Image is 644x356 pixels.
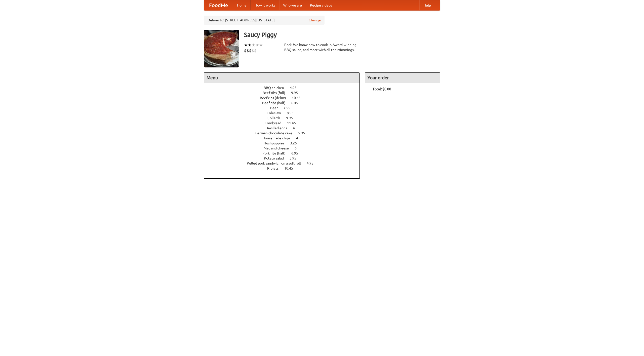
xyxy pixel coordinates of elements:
span: German chocolate cake [255,131,297,135]
div: Pork. We know how to cook it. Award-winning BBQ sauce, and meat with all the trimmings. [284,42,360,52]
span: 9.95 [286,116,298,120]
span: 4.95 [290,86,302,90]
li: ★ [255,42,259,48]
a: Potato salad 3.95 [264,156,306,160]
li: $ [247,48,249,53]
span: Beef ribs (delux) [260,96,291,100]
a: Cornbread 11.45 [265,121,305,125]
span: Devilled eggs [265,126,292,130]
span: Hushpuppies [264,141,289,145]
a: Beer 7.55 [270,106,300,110]
a: Home [233,0,251,10]
a: Help [419,0,435,10]
span: 6 [295,146,302,150]
span: 10.45 [284,166,298,170]
span: 4.95 [307,161,318,165]
div: Deliver to: [STREET_ADDRESS][US_STATE] [204,16,325,25]
a: Riblets 10.45 [267,166,302,170]
a: Recipe videos [306,0,336,10]
span: BBQ chicken [264,86,289,90]
li: ★ [259,42,263,48]
li: $ [244,48,247,53]
span: Riblets [267,166,284,170]
span: Pulled pork sandwich on a soft roll [247,161,306,165]
a: Beef ribs (full) 9.95 [263,91,307,95]
span: Coleslaw [267,111,286,115]
a: Beef ribs (half) 6.45 [262,101,307,105]
span: 6.95 [291,151,303,155]
h3: Saucy Piggy [244,30,440,40]
b: Total: $0.00 [373,87,391,91]
span: Beer [270,106,283,110]
li: $ [252,48,254,53]
h4: Menu [204,73,359,83]
span: 10.45 [292,96,306,100]
span: Collards [267,116,285,120]
span: 6.45 [291,101,303,105]
a: Mac and cheese 6 [264,146,306,150]
li: $ [254,48,257,53]
span: Beef ribs (half) [262,101,291,105]
a: Pulled pork sandwich on a soft roll 4.95 [247,161,323,165]
span: Mac and cheese [264,146,294,150]
span: Potato salad [264,156,289,160]
span: Beef ribs (full) [263,91,290,95]
a: FoodMe [204,0,233,10]
h4: Your order [365,73,440,83]
span: 3.25 [290,141,302,145]
span: 3.95 [290,156,301,160]
span: Pork ribs (half) [262,151,291,155]
li: $ [249,48,252,53]
a: German chocolate cake 5.95 [255,131,314,135]
span: 11.45 [287,121,301,125]
img: angular.jpg [204,30,239,67]
a: Beef ribs (delux) 10.45 [260,96,310,100]
li: ★ [244,42,248,48]
span: 8.95 [287,111,299,115]
span: 7.55 [284,106,295,110]
a: Devilled eggs 4 [265,126,304,130]
a: Change [309,18,321,23]
a: Coleslaw 8.95 [267,111,303,115]
li: ★ [252,42,255,48]
a: BBQ chicken 4.95 [264,86,306,90]
span: 4 [293,126,300,130]
span: 4 [296,136,303,140]
a: Pork ribs (half) 6.95 [262,151,307,155]
span: Cornbread [265,121,286,125]
span: Housemade chips [262,136,295,140]
a: Collards 9.95 [267,116,302,120]
a: How it works [251,0,279,10]
span: 5.95 [298,131,310,135]
a: Who we are [279,0,306,10]
li: ★ [248,42,252,48]
a: Housemade chips 4 [262,136,307,140]
a: Hushpuppies 3.25 [264,141,306,145]
span: 9.95 [291,91,303,95]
